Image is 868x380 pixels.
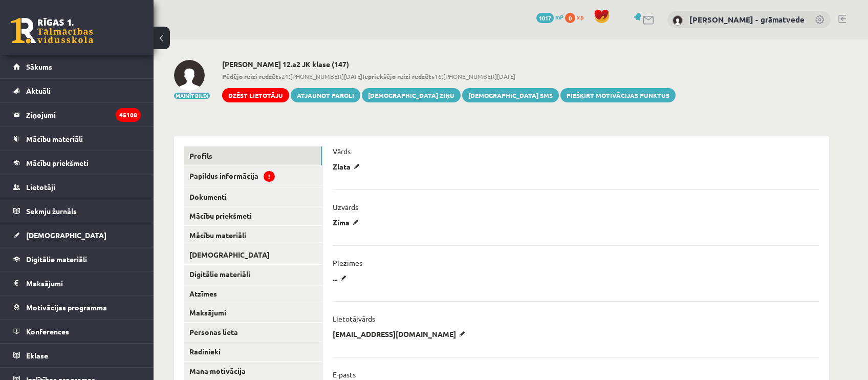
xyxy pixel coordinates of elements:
a: Maksājumi [13,271,141,295]
a: Mācību priekšmeti [184,206,322,225]
a: Sekmju žurnāls [13,199,141,223]
button: Mainīt bildi [174,93,210,99]
span: 1017 [536,13,554,23]
span: 0 [565,13,575,23]
a: Mācību materiāli [13,127,141,151]
a: [PERSON_NAME] - grāmatvede [689,14,805,25]
img: Antra Sondore - grāmatvede [672,15,683,26]
b: Pēdējo reizi redzēts [222,72,281,80]
a: Aktuāli [13,79,141,102]
a: [DEMOGRAPHIC_DATA] SMS [462,88,559,102]
span: Mācību priekšmeti [26,158,89,167]
a: Mācību materiāli [184,226,322,245]
a: Eklase [13,344,141,367]
p: Zima [333,218,362,227]
a: Dzēst lietotāju [222,88,289,102]
p: Uzvārds [333,202,358,212]
p: ... [333,273,350,283]
span: Sekmju žurnāls [26,206,77,216]
legend: Ziņojumi [26,103,141,126]
span: Mācību materiāli [26,134,83,143]
a: Ziņojumi45108 [13,103,141,126]
span: Lietotāji [26,182,55,192]
a: 1017 mP [536,13,563,21]
a: Mācību priekšmeti [13,151,141,175]
a: Papildus informācija! [184,166,322,187]
p: Lietotājvārds [333,314,375,323]
p: [EMAIL_ADDRESS][DOMAIN_NAME] [333,329,469,339]
span: Konferences [26,327,69,336]
b: Iepriekšējo reizi redzēts [362,72,435,80]
a: Personas lieta [184,323,322,342]
a: Digitālie materiāli [184,265,322,284]
a: Atzīmes [184,284,322,303]
a: Profils [184,146,322,165]
a: Lietotāji [13,175,141,199]
a: [DEMOGRAPHIC_DATA] [184,245,322,264]
a: Motivācijas programma [13,295,141,319]
a: Digitālie materiāli [13,247,141,271]
a: 0 xp [565,13,589,21]
p: Zlata [333,162,363,171]
span: xp [577,13,583,21]
a: Atjaunot paroli [291,88,360,102]
span: Eklase [26,351,48,360]
span: ! [264,171,275,182]
a: Piešķirt motivācijas punktus [560,88,676,102]
p: E-pasts [333,370,356,379]
a: Sākums [13,55,141,78]
span: [DEMOGRAPHIC_DATA] [26,230,106,240]
p: Piezīmes [333,258,362,267]
a: Radinieki [184,342,322,361]
a: Konferences [13,320,141,343]
span: Sākums [26,62,52,71]
img: Zlata Zima [174,60,205,91]
a: Rīgas 1. Tālmācības vidusskola [11,18,93,44]
h2: [PERSON_NAME] 12.a2 JK klase (147) [222,60,676,69]
a: Maksājumi [184,303,322,322]
p: Vārds [333,146,351,156]
span: Motivācijas programma [26,303,107,312]
a: [DEMOGRAPHIC_DATA] [13,223,141,247]
a: Dokumenti [184,187,322,206]
span: mP [555,13,563,21]
span: 21:[PHONE_NUMBER][DATE] 16:[PHONE_NUMBER][DATE] [222,72,676,81]
i: 45108 [116,108,141,122]
legend: Maksājumi [26,271,141,295]
span: Aktuāli [26,86,51,95]
span: Digitālie materiāli [26,255,87,264]
a: [DEMOGRAPHIC_DATA] ziņu [362,88,461,102]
